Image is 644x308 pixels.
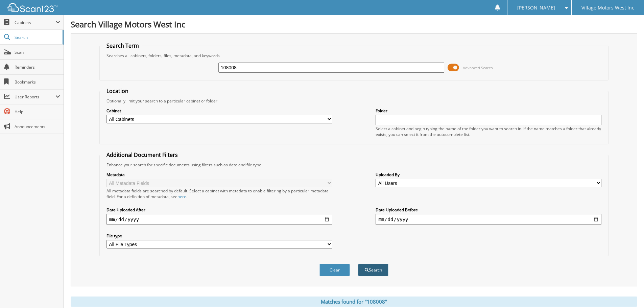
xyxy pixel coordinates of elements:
[517,6,555,10] span: [PERSON_NAME]
[15,94,55,100] span: User Reports
[71,297,637,307] div: Matches found for "108008"
[358,264,388,276] button: Search
[15,79,60,85] span: Bookmarks
[15,49,60,55] span: Scan
[106,207,332,213] label: Date Uploaded After
[103,98,605,104] div: Optionally limit your search to a particular cabinet or folder
[106,108,332,114] label: Cabinet
[15,64,60,70] span: Reminders
[103,162,605,168] div: Enhance your search for specific documents using filters such as date and file type.
[71,19,637,30] h1: Search Village Motors West Inc
[103,87,132,95] legend: Location
[15,124,60,129] span: Announcements
[106,214,332,225] input: start
[106,188,332,199] div: All metadata fields are searched by default. Select a cabinet with metadata to enable filtering b...
[319,264,350,276] button: Clear
[610,276,644,308] iframe: Chat Widget
[106,233,332,239] label: File type
[15,109,60,115] span: Help
[376,207,601,213] label: Date Uploaded Before
[581,6,634,10] span: Village Motors West Inc
[7,3,57,12] img: scan123-logo-white.svg
[463,65,493,70] span: Advanced Search
[376,126,601,137] div: Select a cabinet and begin typing the name of the folder you want to search in. If the name match...
[106,172,332,177] label: Metadata
[376,108,601,114] label: Folder
[376,172,601,177] label: Uploaded By
[103,151,181,159] legend: Additional Document Filters
[15,34,59,40] span: Search
[376,214,601,225] input: end
[177,194,186,199] a: here
[103,42,142,49] legend: Search Term
[15,20,55,25] span: Cabinets
[103,53,605,58] div: Searches all cabinets, folders, files, metadata, and keywords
